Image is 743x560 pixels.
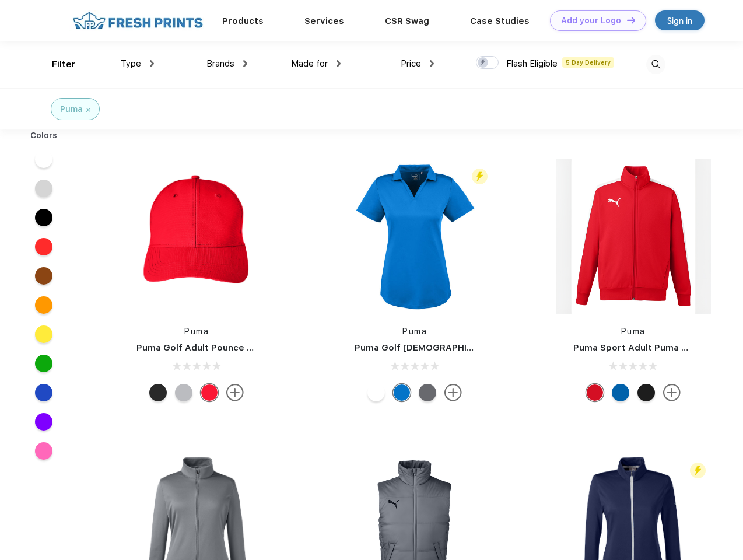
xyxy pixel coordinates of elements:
[201,384,218,401] div: High Risk Red
[586,384,604,401] div: High Risk Red
[226,384,244,401] img: more.svg
[119,159,274,314] img: func=resize&h=266
[149,384,167,401] div: Puma Black
[472,169,488,184] img: flash_active_toggle.svg
[175,384,192,401] div: Quarry
[402,327,427,336] a: Puma
[337,159,492,314] img: func=resize&h=266
[222,16,264,26] a: Products
[663,384,681,401] img: more.svg
[367,384,385,401] div: Bright White
[52,58,76,71] div: Filter
[419,384,436,401] div: Quiet Shade
[184,327,209,336] a: Puma
[646,55,665,74] img: desktop_search.svg
[22,129,66,142] div: Colors
[86,108,90,112] img: filter_cancel.svg
[291,58,328,69] span: Made for
[121,58,141,69] span: Type
[60,103,83,116] div: Puma
[667,14,692,27] div: Sign in
[612,384,629,401] div: Lapis Blue
[385,16,429,26] a: CSR Swag
[355,342,571,353] a: Puma Golf [DEMOGRAPHIC_DATA]' Icon Golf Polo
[304,16,344,26] a: Services
[562,57,614,68] span: 5 Day Delivery
[627,17,635,23] img: DT
[401,58,421,69] span: Price
[506,58,558,69] span: Flash Eligible
[690,463,706,478] img: flash_active_toggle.svg
[206,58,234,69] span: Brands
[150,60,154,67] img: dropdown.png
[393,384,411,401] div: Lapis Blue
[655,10,705,30] a: Sign in
[69,10,206,31] img: fo%20logo%202.webp
[243,60,247,67] img: dropdown.png
[430,60,434,67] img: dropdown.png
[561,16,621,26] div: Add your Logo
[637,384,655,401] div: Puma Black
[444,384,462,401] img: more.svg
[621,327,646,336] a: Puma
[337,60,341,67] img: dropdown.png
[556,159,711,314] img: func=resize&h=266
[136,342,315,353] a: Puma Golf Adult Pounce Adjustable Cap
